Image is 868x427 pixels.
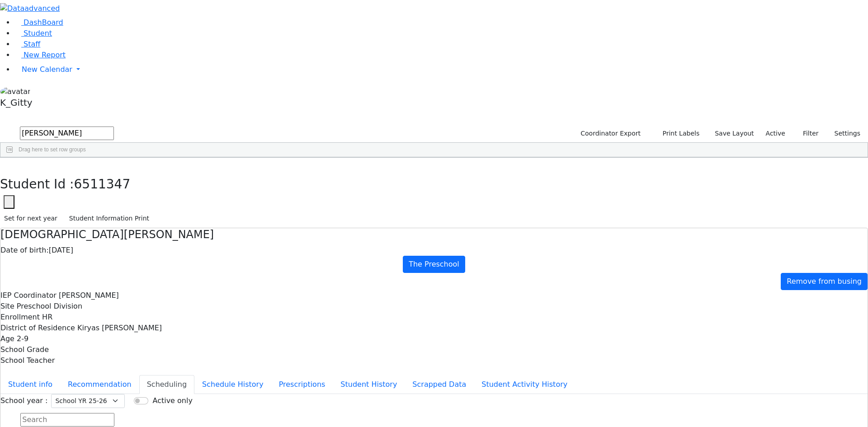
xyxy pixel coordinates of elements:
[42,313,52,321] span: HR
[14,40,40,48] a: Staff
[0,375,60,394] button: Student info
[77,324,162,332] span: Kiryas [PERSON_NAME]
[791,127,823,141] button: Filter
[14,51,66,59] a: New Report
[823,127,864,141] button: Settings
[0,333,14,344] label: Age
[0,301,14,312] label: Site
[271,375,333,394] button: Prescriptions
[781,273,868,290] a: Remove from busing
[0,245,49,256] label: Date of birth:
[575,127,645,141] button: Coordinator Export
[0,323,75,333] label: District of Residence
[0,245,868,256] div: [DATE]
[139,375,194,394] button: Scheduling
[194,375,271,394] button: Schedule History
[0,312,40,323] label: Enrollment
[0,228,868,241] h4: [DEMOGRAPHIC_DATA][PERSON_NAME]
[711,127,758,141] button: Save Layout
[74,177,131,192] span: 6511347
[22,65,72,74] span: New Calendar
[24,29,52,38] span: Student
[24,40,40,48] span: Staff
[152,395,192,406] label: Active only
[0,395,47,406] label: School year :
[24,18,63,27] span: DashBoard
[333,375,405,394] button: Student History
[403,256,465,273] a: The Preschool
[24,51,66,59] span: New Report
[17,334,28,343] span: 2-9
[60,375,139,394] button: Recommendation
[17,302,82,310] span: Preschool Division
[14,18,63,27] a: DashBoard
[65,211,153,225] button: Student Information Print
[762,127,789,141] label: Active
[20,413,114,427] input: Search
[474,375,575,394] button: Student Activity History
[0,290,57,301] label: IEP Coordinator
[19,146,86,153] span: Drag here to set row groups
[59,291,119,300] span: [PERSON_NAME]
[14,61,868,79] a: New Calendar
[787,277,862,286] span: Remove from busing
[0,344,49,355] label: School Grade
[652,127,703,141] button: Print Labels
[0,355,55,366] label: School Teacher
[405,375,474,394] button: Scrapped Data
[20,127,114,140] input: Search
[14,29,52,38] a: Student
